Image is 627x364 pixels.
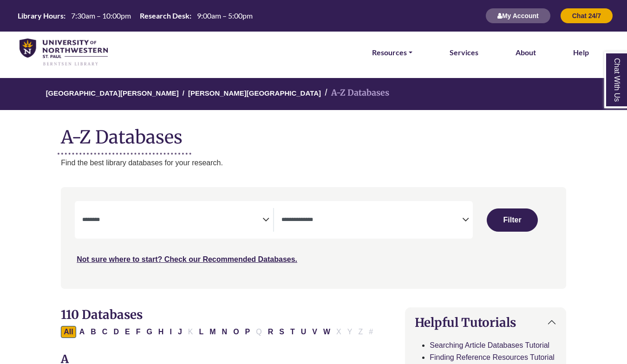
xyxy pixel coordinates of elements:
a: Resources [372,46,412,58]
button: Filter Results H [156,326,167,338]
button: Filter Results R [265,326,276,338]
button: Filter Results U [298,326,309,338]
a: Hours Today [14,11,256,21]
a: Chat 24/7 [560,12,613,19]
button: Filter Results S [276,326,287,338]
span: 9:00am – 5:00pm [197,11,253,20]
span: 110 Databases [61,307,143,322]
button: Filter Results T [287,326,298,338]
button: Filter Results W [320,326,333,338]
span: 7:30am – 10:00pm [71,11,131,20]
button: Filter Results O [230,326,242,338]
button: Filter Results N [219,326,230,338]
button: My Account [485,8,551,24]
button: Filter Results J [175,326,185,338]
button: Helpful Tutorials [405,308,566,337]
p: Find the best library databases for your research. [61,157,566,169]
button: Filter Results L [196,326,206,338]
a: Not sure where to start? Check our Recommended Databases. [77,255,297,263]
a: My Account [485,12,551,19]
button: Filter Results I [167,326,174,338]
button: Filter Results P [242,326,253,338]
table: Hours Today [14,11,256,19]
button: Filter Results M [207,326,218,338]
div: Alpha-list to filter by first letter of database name [61,327,377,335]
button: Filter Results B [88,326,99,338]
a: Help [573,46,589,58]
button: Filter Results V [309,326,320,338]
a: Services [450,46,478,58]
button: Filter Results F [133,326,144,338]
a: [PERSON_NAME][GEOGRAPHIC_DATA] [188,88,321,97]
th: Research Desk: [136,11,192,20]
textarea: Search [281,217,462,224]
a: About [516,46,536,58]
button: Filter Results C [99,326,111,338]
button: Filter Results E [122,326,133,338]
a: [GEOGRAPHIC_DATA][PERSON_NAME] [46,88,179,97]
a: Searching Article Databases Tutorial [430,341,549,349]
button: Filter Results A [77,326,88,338]
button: Filter Results G [144,326,155,338]
button: Filter Results D [111,326,122,338]
h1: A-Z Databases [61,119,566,148]
button: Submit for Search Results [487,208,538,232]
img: library_home [20,39,108,66]
nav: Search filters [61,187,566,288]
a: Finding Reference Resources Tutorial [430,353,555,361]
button: All [61,326,76,338]
li: A-Z Databases [321,86,389,100]
button: Chat 24/7 [560,8,613,24]
nav: breadcrumb [61,78,566,110]
th: Library Hours: [14,11,66,20]
textarea: Search [82,217,262,224]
